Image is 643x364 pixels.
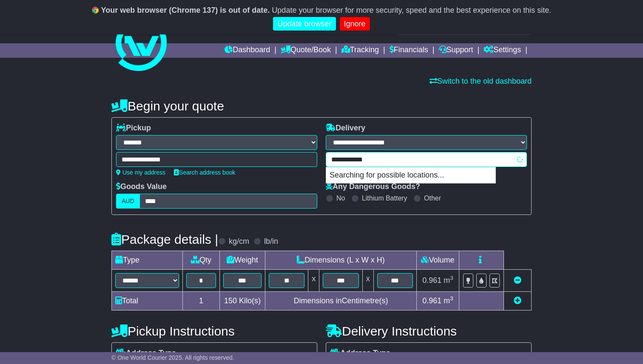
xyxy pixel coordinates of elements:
a: Tracking [341,43,379,58]
td: Dimensions (L x W x H) [265,251,417,270]
a: Financials [390,43,428,58]
td: 1 [183,292,220,310]
label: Lithium Battery [362,194,407,202]
span: m [444,296,453,305]
sup: 3 [450,275,453,281]
td: x [308,270,319,292]
td: Type [112,251,183,270]
span: 150 [224,296,237,305]
td: x [362,270,373,292]
span: Update your browser for more security, speed and the best experience on this site. [272,6,551,14]
td: Dimensions in Centimetre(s) [265,292,417,310]
a: Quote/Book [281,43,331,58]
td: Weight [219,251,265,270]
label: AUD [116,194,140,209]
a: Remove this item [514,276,521,285]
td: Kilo(s) [219,292,265,310]
label: Address Type [116,349,176,358]
span: m [444,276,453,285]
a: Switch to the old dashboard [430,77,532,85]
label: Any Dangerous Goods? [326,182,420,192]
td: Qty [183,251,220,270]
label: lb/in [264,237,278,246]
label: Pickup [116,124,151,133]
label: kg/cm [229,237,249,246]
h4: Begin your quote [111,99,532,113]
td: Volume [416,251,459,270]
a: Settings [484,43,521,58]
a: Dashboard [225,43,270,58]
a: Use my address [116,169,165,176]
span: 0.961 [422,296,441,305]
label: Address Type [330,349,390,358]
a: Ignore [340,17,370,31]
td: Total [112,292,183,310]
h4: Pickup Instructions [111,324,317,338]
span: 0.961 [422,276,441,285]
sup: 3 [450,295,453,302]
b: Your web browser (Chrome 137) is out of date. [101,6,270,14]
a: Support [439,43,473,58]
label: No [336,194,345,202]
label: Goods Value [116,182,167,192]
span: © One World Courier 2025. All rights reserved. [111,354,234,361]
p: Searching for possible locations... [326,167,495,183]
a: Update browser [273,17,336,31]
h4: Delivery Instructions [326,324,532,338]
a: Search address book [174,169,235,176]
label: Other [424,194,441,202]
h4: Package details | [111,232,218,246]
label: Delivery [326,124,365,133]
a: Add new item [514,296,521,305]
